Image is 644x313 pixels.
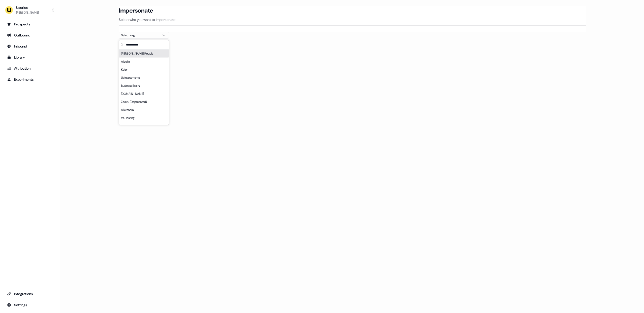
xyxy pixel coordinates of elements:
[4,301,56,309] a: Go to integrations
[119,98,169,106] div: Zoovu (Deprecated)
[7,302,53,307] div: Settings
[119,74,169,82] div: UpInvestments
[4,42,56,50] a: Go to Inbound
[119,122,169,130] div: Talkpad Ltd
[4,75,56,83] a: Go to experiments
[7,44,53,49] div: Inbound
[119,50,169,58] div: [PERSON_NAME] People
[16,10,39,15] div: [PERSON_NAME]
[16,5,39,10] div: Userled
[119,82,169,90] div: Business Brainz
[119,114,169,122] div: VK Testing
[4,53,56,61] a: Go to templates
[119,17,586,22] p: Select who you want to impersonate
[7,22,53,27] div: Prospects
[119,7,153,14] h3: Impersonate
[4,31,56,39] a: Go to outbound experience
[119,66,169,74] div: Kpler
[119,106,169,114] div: ADvendio
[121,33,159,38] div: Select org
[7,66,53,71] div: Attribution
[4,290,56,298] a: Go to integrations
[7,55,53,60] div: Library
[7,291,53,296] div: Integrations
[119,58,169,66] div: Algolia
[7,33,53,38] div: Outbound
[4,20,56,28] a: Go to prospects
[119,90,169,98] div: [DOMAIN_NAME]
[119,32,169,39] button: Select org
[4,64,56,72] a: Go to attribution
[119,50,169,125] div: Suggestions
[7,77,53,82] div: Experiments
[4,4,56,16] button: Userled[PERSON_NAME]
